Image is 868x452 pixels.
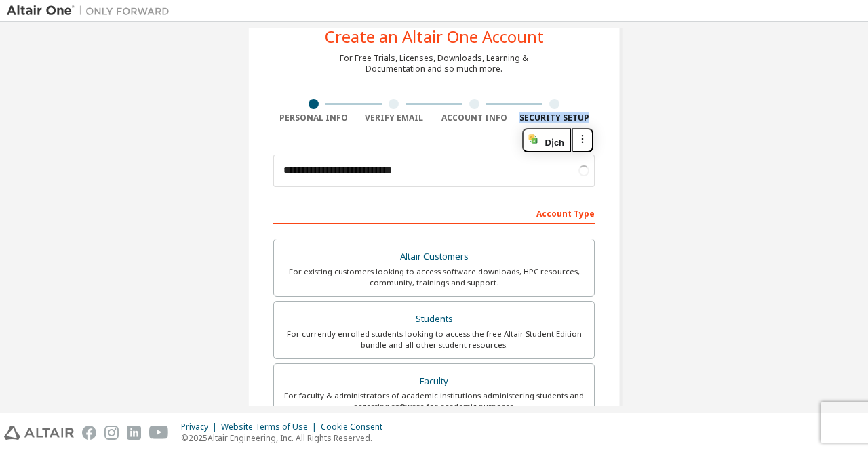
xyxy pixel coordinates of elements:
div: Privacy [181,422,221,432]
div: For existing customers looking to access software downloads, HPC resources, community, trainings ... [282,266,586,288]
div: Account Type [273,202,595,224]
div: Security Setup [515,112,595,123]
img: altair_logo.svg [4,426,74,440]
div: For currently enrolled students looking to access the free Altair Student Edition bundle and all ... [282,329,586,350]
div: For faculty & administrators of academic institutions administering students and accessing softwa... [282,390,586,412]
img: facebook.svg [82,426,96,440]
div: Students [282,310,586,329]
img: linkedin.svg [127,426,141,440]
div: For Free Trials, Licenses, Downloads, Learning & Documentation and so much more. [340,53,528,75]
img: youtube.svg [149,426,169,440]
div: Faculty [282,372,586,391]
p: © 2025 Altair Engineering, Inc. All Rights Reserved. [181,432,391,444]
div: Account Info [434,112,515,123]
div: Altair Customers [282,247,586,266]
div: Website Terms of Use [221,422,321,432]
div: Create an Altair One Account [325,28,544,45]
div: Cookie Consent [321,422,391,432]
div: Verify Email [354,112,435,123]
img: instagram.svg [104,426,119,440]
img: Altair One [7,4,176,18]
div: Personal Info [273,112,354,123]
